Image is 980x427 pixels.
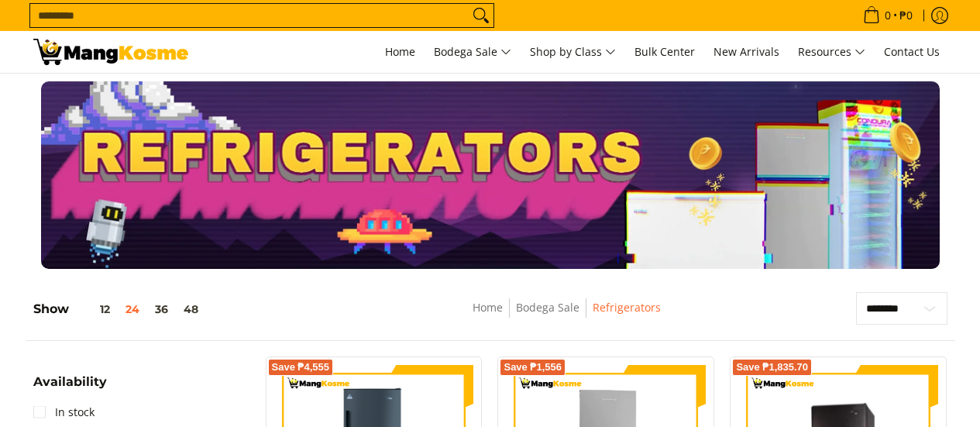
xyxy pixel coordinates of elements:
[790,31,873,73] a: Resources
[33,400,95,425] a: In stock
[530,43,616,62] span: Shop by Class
[876,31,947,73] a: Contact Us
[377,31,423,73] a: Home
[884,44,940,59] span: Contact Us
[522,31,624,73] a: Shop by Class
[473,300,503,315] a: Home
[516,300,579,315] a: Bodega Sale
[434,43,511,62] span: Bodega Sale
[798,43,865,62] span: Resources
[204,31,947,73] nav: Main Menu
[897,10,915,21] span: ₱0
[504,363,562,372] span: Save ₱1,556
[714,44,779,59] span: New Arrivals
[706,31,787,73] a: New Arrivals
[33,301,206,317] h5: Show
[426,31,519,73] a: Bodega Sale
[147,303,176,315] button: 36
[176,303,206,315] button: 48
[33,376,107,400] summary: Open
[858,7,917,24] span: •
[272,363,330,372] span: Save ₱4,555
[469,4,493,27] button: Search
[385,44,415,59] span: Home
[882,10,893,21] span: 0
[634,44,695,59] span: Bulk Center
[69,303,118,315] button: 12
[359,298,774,333] nav: Breadcrumbs
[118,303,147,315] button: 24
[736,363,808,372] span: Save ₱1,835.70
[627,31,703,73] a: Bulk Center
[593,300,661,315] a: Refrigerators
[33,376,107,388] span: Availability
[33,39,188,65] img: Bodega Sale Refrigerator l Mang Kosme: Home Appliances Warehouse Sale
